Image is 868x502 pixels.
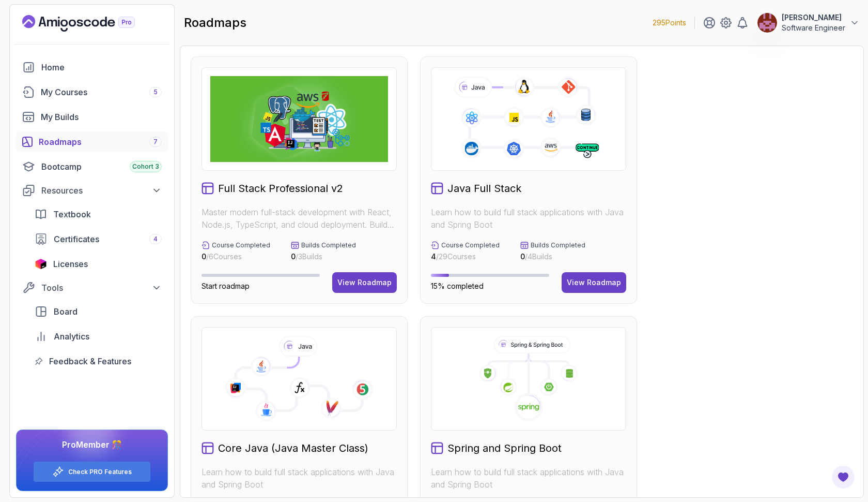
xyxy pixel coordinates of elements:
[16,181,168,200] button: Resources
[132,163,159,171] span: Cohort 3
[53,258,88,270] span: Licenses
[22,15,159,32] a: Landing page
[202,252,206,261] span: 0
[28,301,168,322] a: board
[28,351,168,372] a: feedback
[447,441,562,455] h2: Spring and Spring Boot
[210,76,388,162] img: Full Stack Professional v2
[28,254,168,274] a: licenses
[28,229,168,249] a: certificates
[337,277,392,288] div: View Roadmap
[567,277,621,288] div: View Roadmap
[35,259,47,269] img: jetbrains icon
[202,206,397,231] p: Master modern full-stack development with React, Node.js, TypeScript, and cloud deployment. Build...
[54,305,78,318] span: Board
[757,13,777,33] img: user profile image
[41,111,162,123] div: My Builds
[562,272,626,293] button: View Roadmap
[291,252,296,261] span: 0
[39,136,162,148] div: Roadmaps
[153,235,158,243] span: 4
[520,252,525,261] span: 0
[757,12,860,33] button: user profile image[PERSON_NAME]Software Engineer
[16,156,168,177] a: bootcamp
[153,138,158,146] span: 7
[28,204,168,225] a: textbook
[431,252,500,262] p: / 29 Courses
[804,437,868,486] iframe: chat widget
[153,88,158,96] span: 5
[332,272,397,293] button: View Roadmap
[782,23,845,33] p: Software Engineer
[520,252,585,262] p: / 4 Builds
[41,282,162,294] div: Tools
[33,461,151,482] button: Check PRO Features
[431,206,626,231] p: Learn how to build full stack applications with Java and Spring Boot
[28,326,168,347] a: analytics
[782,12,845,23] p: [PERSON_NAME]
[41,184,162,197] div: Resources
[202,282,250,290] span: Start roadmap
[441,241,500,249] p: Course Completed
[202,466,397,491] p: Learn how to build full stack applications with Java and Spring Boot
[531,241,585,249] p: Builds Completed
[202,252,270,262] p: / 6 Courses
[54,330,89,343] span: Analytics
[218,181,343,196] h2: Full Stack Professional v2
[291,252,356,262] p: / 3 Builds
[447,181,521,196] h2: Java Full Stack
[212,241,270,249] p: Course Completed
[16,278,168,297] button: Tools
[184,14,246,31] h2: roadmaps
[431,252,436,261] span: 4
[16,131,168,152] a: roadmaps
[54,233,99,245] span: Certificates
[16,82,168,102] a: courses
[53,208,91,220] span: Textbook
[653,18,686,28] p: 295 Points
[16,107,168,127] a: builds
[41,61,162,73] div: Home
[301,241,356,249] p: Builds Completed
[431,466,626,491] p: Learn how to build full stack applications with Java and Spring Boot
[16,57,168,78] a: home
[41,160,162,173] div: Bootcamp
[49,355,131,367] span: Feedback & Features
[218,441,368,455] h2: Core Java (Java Master Class)
[41,86,162,98] div: My Courses
[68,468,132,476] a: Check PRO Features
[431,282,484,290] span: 15% completed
